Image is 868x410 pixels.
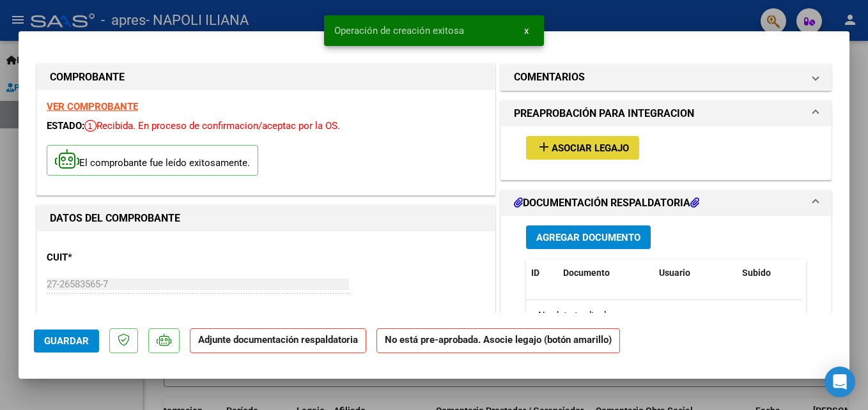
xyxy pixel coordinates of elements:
span: Guardar [44,335,89,347]
div: Open Intercom Messenger [825,367,855,397]
datatable-header-cell: Documento [558,259,654,287]
strong: DATOS DEL COMPROBANTE [50,212,180,224]
a: VER COMPROBANTE [47,101,138,112]
div: PREAPROBACIÓN PARA INTEGRACION [501,126,831,179]
mat-expansion-panel-header: PREAPROBACIÓN PARA INTEGRACION [501,101,831,126]
div: No data to display [526,300,802,332]
p: El comprobante fue leído exitosamente. [47,145,258,176]
datatable-header-cell: Usuario [654,259,737,287]
strong: COMPROBANTE [50,71,125,83]
strong: Adjunte documentación respaldatoria [198,334,358,345]
h1: COMENTARIOS [514,70,585,85]
h1: DOCUMENTACIÓN RESPALDATORIA [514,195,699,211]
span: Recibida. En proceso de confirmacion/aceptac por la OS. [84,120,340,132]
button: Guardar [34,330,99,353]
span: ID [531,268,539,278]
datatable-header-cell: Acción [801,259,865,287]
span: Subido [742,268,771,278]
strong: No está pre-aprobada. Asocie legajo (botón amarillo) [376,328,620,353]
span: Operación de creación exitosa [334,24,464,37]
datatable-header-cell: Subido [737,259,801,287]
span: x [524,25,529,36]
button: Agregar Documento [526,225,651,249]
h1: PREAPROBACIÓN PARA INTEGRACION [514,106,694,121]
span: ESTADO: [47,120,84,132]
mat-expansion-panel-header: DOCUMENTACIÓN RESPALDATORIA [501,190,831,216]
span: Usuario [659,268,690,278]
p: CUIT [47,250,178,265]
button: Asociar Legajo [526,136,639,160]
span: Agregar Documento [536,232,640,243]
button: x [514,19,539,42]
span: Asociar Legajo [552,142,629,154]
mat-icon: add [536,139,552,155]
span: Documento [563,268,610,278]
datatable-header-cell: ID [526,259,558,287]
mat-expansion-panel-header: COMENTARIOS [501,65,831,90]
